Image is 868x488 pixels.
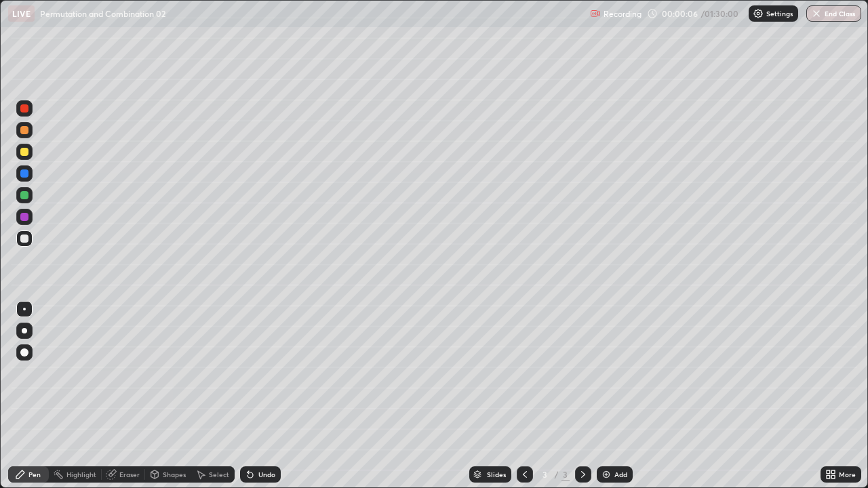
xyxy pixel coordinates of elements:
div: More [839,471,856,478]
p: Settings [766,10,793,17]
p: LIVE [12,8,31,19]
div: Pen [28,471,41,478]
p: Permutation and Combination 02 [40,8,165,19]
div: Slides [487,471,506,478]
div: 3 [561,468,570,481]
div: Highlight [66,471,96,478]
img: recording.375f2c34.svg [590,8,601,19]
div: Eraser [119,471,140,478]
p: Recording [604,9,642,19]
img: class-settings-icons [753,8,764,19]
div: Undo [258,471,275,478]
div: 3 [538,470,552,479]
div: Shapes [163,471,186,478]
div: Select [209,471,229,478]
div: Add [614,471,627,478]
button: End Class [806,5,861,22]
img: end-class-cross [811,8,822,19]
div: / [555,470,559,479]
img: add-slide-button [601,469,612,480]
